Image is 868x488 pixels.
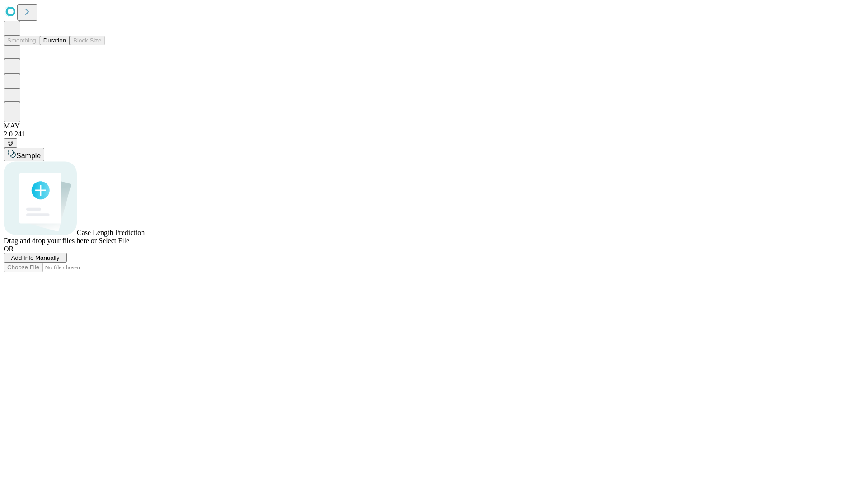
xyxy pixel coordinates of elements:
[4,36,40,45] button: Smoothing
[4,122,864,130] div: MAY
[99,237,129,244] span: Select File
[4,237,97,244] span: Drag and drop your files here or
[40,36,70,45] button: Duration
[7,140,14,146] span: @
[4,253,67,263] button: Add Info Manually
[70,36,105,45] button: Block Size
[16,152,41,160] span: Sample
[4,148,44,161] button: Sample
[4,138,17,148] button: @
[4,245,14,253] span: OR
[77,229,145,236] span: Case Length Prediction
[4,130,864,138] div: 2.0.241
[11,254,60,261] span: Add Info Manually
